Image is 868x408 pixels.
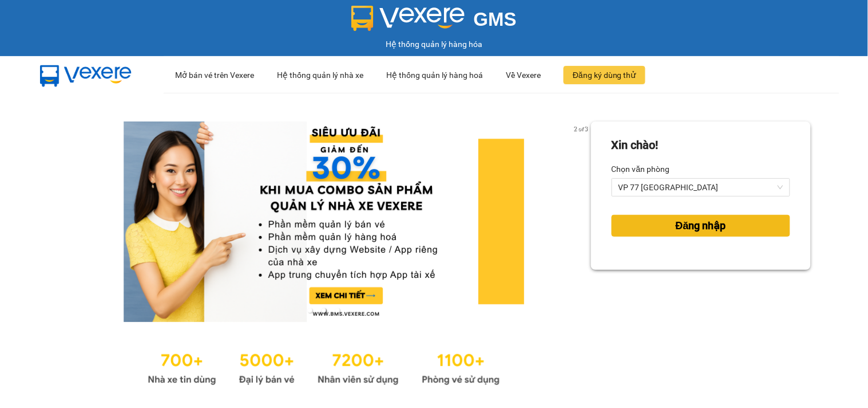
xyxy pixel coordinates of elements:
div: Hệ thống quản lý hàng hoá [386,57,483,93]
button: Đăng ký dùng thử [564,66,645,84]
li: slide item 3 [335,308,340,313]
div: Mở bán vé trên Vexere [175,57,254,93]
button: previous slide / item [57,121,73,322]
button: Đăng nhập [612,215,790,237]
span: VP 77 Thái Nguyên [619,179,783,196]
div: Xin chào! [612,136,659,154]
span: Đăng ký dùng thử [573,69,636,81]
div: Về Vexere [506,57,541,93]
span: Đăng nhập [676,218,726,234]
li: slide item 1 [308,308,312,313]
div: Hệ thống quản lý nhà xe [277,57,363,93]
img: mbUUG5Q.png [29,56,143,94]
span: GMS [474,9,517,30]
img: Statistics.png [148,345,500,389]
p: 2 of 3 [571,121,591,136]
div: Hệ thống quản lý hàng hóa [3,38,865,50]
label: Chọn văn phòng [612,160,670,178]
li: slide item 2 [322,308,326,313]
img: logo 2 [351,6,465,31]
a: GMS [351,17,517,26]
button: next slide / item [575,121,591,322]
